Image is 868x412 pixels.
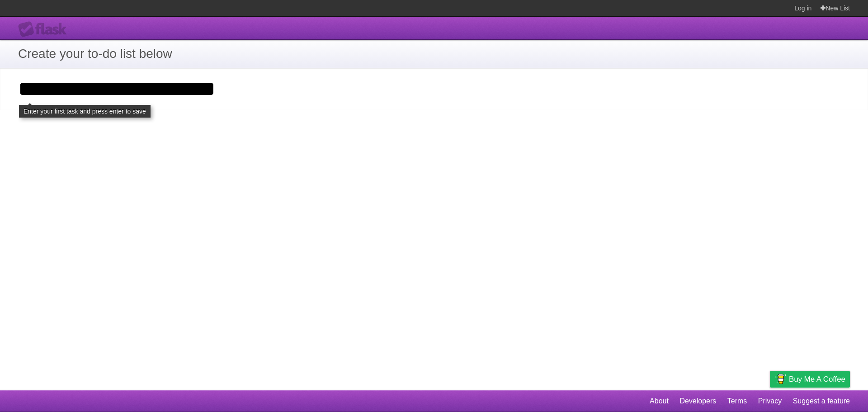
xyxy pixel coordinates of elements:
[18,44,850,63] h1: Create your to-do list below
[793,393,850,410] a: Suggest a feature
[774,371,787,387] img: Buy me a coffee
[18,21,72,38] div: Flask
[727,393,747,410] a: Terms
[770,371,850,388] a: Buy me a coffee
[679,393,716,410] a: Developers
[650,393,669,410] a: About
[789,371,845,387] span: Buy me a coffee
[758,393,782,410] a: Privacy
